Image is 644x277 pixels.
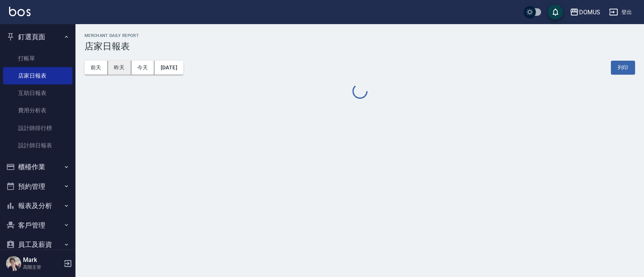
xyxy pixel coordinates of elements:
button: 登出 [606,5,635,19]
button: 員工及薪資 [3,235,72,254]
a: 設計師排行榜 [3,119,72,137]
a: 設計師日報表 [3,137,72,154]
button: 客戶管理 [3,216,72,235]
p: 高階主管 [23,264,61,271]
a: 費用分析表 [3,102,72,119]
button: DOMUS [567,5,603,20]
h5: Mark [23,256,61,264]
h2: Merchant Daily Report [85,33,635,38]
button: 櫃檯作業 [3,157,72,177]
a: 互助日報表 [3,84,72,102]
button: 預約管理 [3,177,72,196]
img: Person [6,256,21,271]
button: 列印 [611,61,635,75]
a: 打帳單 [3,50,72,67]
div: DOMUS [579,8,600,17]
button: 今天 [131,61,155,75]
img: Logo [9,7,31,16]
button: 釘選頁面 [3,27,72,47]
button: 報表及分析 [3,196,72,216]
button: 前天 [85,61,108,75]
h3: 店家日報表 [85,41,635,52]
a: 店家日報表 [3,67,72,84]
button: [DATE] [154,61,183,75]
button: 昨天 [108,61,131,75]
button: save [548,5,563,20]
